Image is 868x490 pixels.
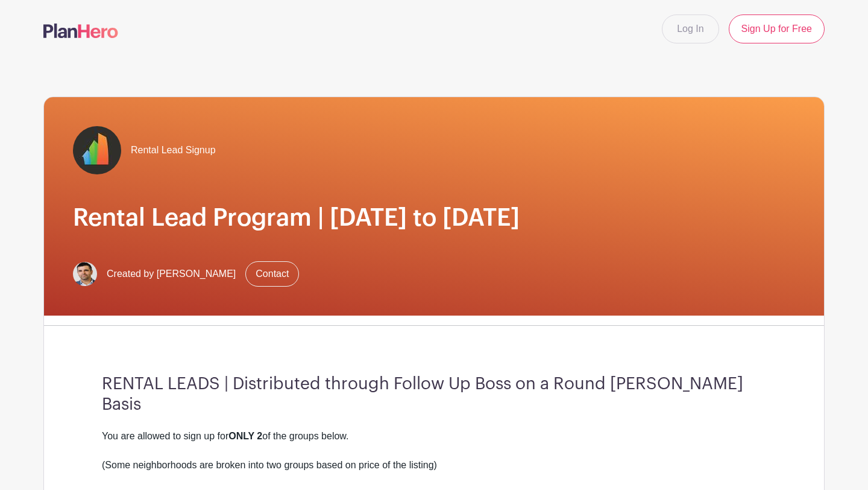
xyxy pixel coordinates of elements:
[228,431,262,441] strong: ONLY 2
[107,267,236,281] span: Created by [PERSON_NAME]
[102,429,766,444] div: You are allowed to sign up for of the groups below.
[245,261,299,287] a: Contact
[102,458,766,472] div: (Some neighborhoods are broken into two groups based on price of the listing)
[73,262,97,286] img: Screen%20Shot%202023-02-21%20at%2010.54.51%20AM.png
[131,143,216,157] span: Rental Lead Signup
[662,14,719,43] a: Log In
[73,126,121,174] img: fulton-grace-logo.jpeg
[729,14,825,43] a: Sign Up for Free
[73,203,795,232] h1: Rental Lead Program | [DATE] to [DATE]
[43,24,118,38] img: logo-507f7623f17ff9eddc593b1ce0a138ce2505c220e1c5a4e2b4648c50719b7d32.svg
[102,374,766,415] h3: RENTAL LEADS | Distributed through Follow Up Boss on a Round [PERSON_NAME] Basis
